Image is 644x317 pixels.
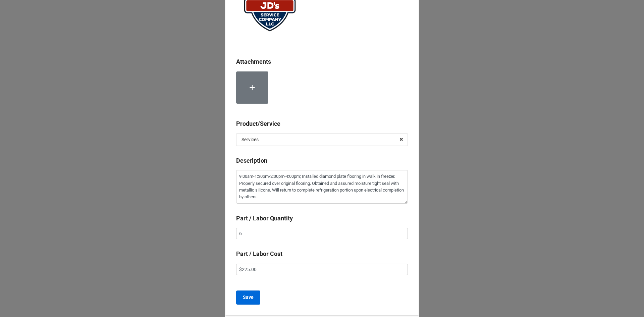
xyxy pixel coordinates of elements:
[236,290,260,305] button: Save
[236,119,280,128] label: Product/Service
[236,170,408,204] textarea: 9:00am-1:30pm/2:30pm-4:00pm; Installed diamond plate flooring in walk in freezer. Properly secure...
[236,57,271,66] label: Attachments
[236,214,293,223] label: Part / Labor Quantity
[236,156,267,165] label: Description
[236,249,282,259] label: Part / Labor Cost
[241,137,259,142] div: Services
[243,294,254,301] b: Save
